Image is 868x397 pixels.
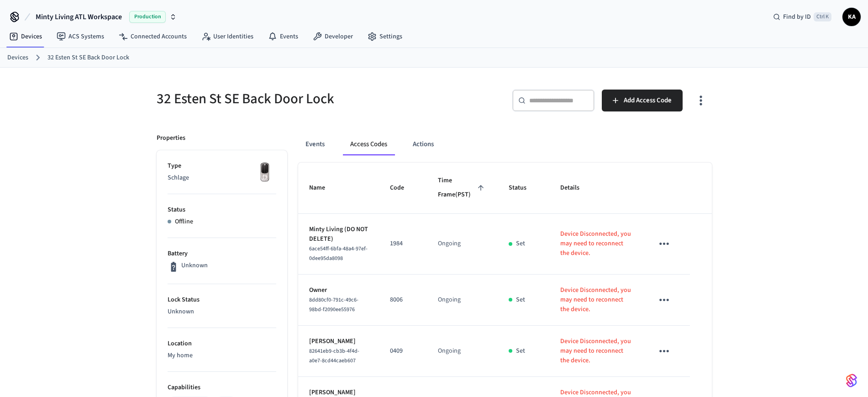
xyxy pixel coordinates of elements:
[842,8,861,26] button: KA
[624,95,672,106] span: Add Access Code
[516,295,525,305] p: Set
[516,239,525,249] p: Set
[111,28,194,45] a: Connected Accounts
[390,181,416,195] span: Code
[36,11,122,22] span: Minty Living ATL Workspace
[194,28,261,45] a: User Identities
[843,9,860,25] span: KA
[261,28,305,45] a: Events
[814,12,831,21] span: Ctrl K
[766,9,839,25] div: Find by IDCtrl K
[783,12,811,21] span: Find by ID
[168,161,276,171] p: Type
[516,346,525,356] p: Set
[47,53,129,63] a: 32 Esten St SE Back Door Lock
[309,286,368,295] p: Owner
[298,133,712,155] div: ant example
[168,295,276,305] p: Lock Status
[168,339,276,349] p: Location
[560,181,591,195] span: Details
[602,90,683,111] button: Add Access Code
[343,133,395,155] button: Access Codes
[309,296,358,313] span: 8dd80cf0-791c-49c6-98bd-f2090ee55976
[168,351,276,360] p: My home
[168,173,276,183] p: Schlage
[405,133,441,155] button: Actions
[7,53,28,63] a: Devices
[427,214,498,275] td: Ongoing
[427,275,498,326] td: Ongoing
[309,347,359,365] span: 82641eb9-cb3b-4f4d-a0e7-8cd44caeb607
[129,11,166,23] span: Production
[438,174,487,202] span: Time Frame(PST)
[846,373,857,388] img: SeamLogoGradient.69752ec5.svg
[157,133,185,143] p: Properties
[298,133,332,155] button: Events
[390,239,416,249] p: 1984
[390,346,416,356] p: 0409
[168,249,276,259] p: Battery
[157,90,429,108] h5: 32 Esten St SE Back Door Lock
[427,326,498,377] td: Ongoing
[309,225,368,244] p: Minty Living (DO NOT DELETE)
[560,337,631,365] p: Device Disconnected, you may need to reconnect the device.
[168,205,276,215] p: Status
[305,28,360,45] a: Developer
[168,307,276,317] p: Unknown
[181,261,208,270] p: Unknown
[560,229,631,258] p: Device Disconnected, you may need to reconnect the device.
[390,295,416,305] p: 8006
[168,383,276,392] p: Capabilities
[309,337,368,346] p: [PERSON_NAME]
[175,217,193,227] p: Offline
[253,161,276,184] img: Yale Assure Touchscreen Wifi Smart Lock, Satin Nickel, Front
[560,286,631,314] p: Device Disconnected, you may need to reconnect the device.
[509,181,538,195] span: Status
[309,245,368,262] span: 6ace54ff-6bfa-48a4-97ef-0dee95da8098
[2,28,49,45] a: Devices
[49,28,111,45] a: ACS Systems
[360,28,410,45] a: Settings
[309,181,337,195] span: Name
